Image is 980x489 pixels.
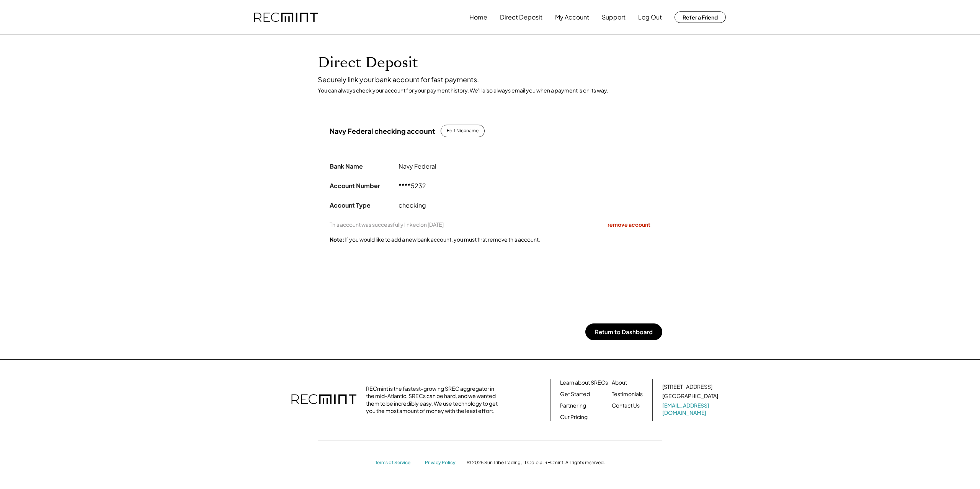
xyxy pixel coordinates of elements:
strong: Note: [330,236,345,243]
div: If you would like to add a new bank account, you must first remove this account. [330,236,540,244]
a: Learn about SRECs [560,379,608,387]
a: Testimonials [612,390,643,398]
h3: Navy Federal checking account [330,127,435,135]
button: Log Out [638,10,662,25]
div: Bank Name [330,162,399,171]
h1: Direct Deposit [318,54,662,72]
div: © 2025 Sun Tribe Trading, LLC d.b.a. RECmint. All rights reserved. [467,460,605,466]
a: Contact Us [612,402,640,409]
a: Get Started [560,390,590,398]
button: Refer a Friend [675,11,726,23]
div: [GEOGRAPHIC_DATA] [662,392,718,400]
button: Support [602,10,626,25]
div: remove account [608,221,650,229]
button: My Account [555,10,589,25]
a: Terms of Service [375,460,417,466]
button: Direct Deposit [500,10,542,25]
div: Account Type [330,201,399,210]
a: Privacy Policy [425,460,459,466]
img: recmint-logotype%403x.png [291,387,356,413]
a: Partnering [560,402,586,409]
div: RECmint is the fastest-growing SREC aggregator in the mid-Atlantic. SRECs can be hard, and we wan... [366,385,502,415]
a: About [612,379,627,387]
a: [EMAIL_ADDRESS][DOMAIN_NAME] [662,402,720,417]
div: You can always check your account for your payment history. We'll also always email you when a pa... [318,87,662,94]
button: Return to Dashboard [585,323,662,340]
a: Our Pricing [560,413,588,421]
div: Securely link your bank account for fast payments. [318,75,662,84]
div: Account Number [330,182,399,190]
div: checking [399,201,490,210]
div: [STREET_ADDRESS] [662,383,712,391]
div: Edit Nickname [447,128,479,134]
div: Navy Federal [399,162,490,171]
img: recmint-logotype%403x.png [254,13,318,22]
div: This account was successfully linked on [DATE] [330,221,444,228]
button: Home [469,10,487,25]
